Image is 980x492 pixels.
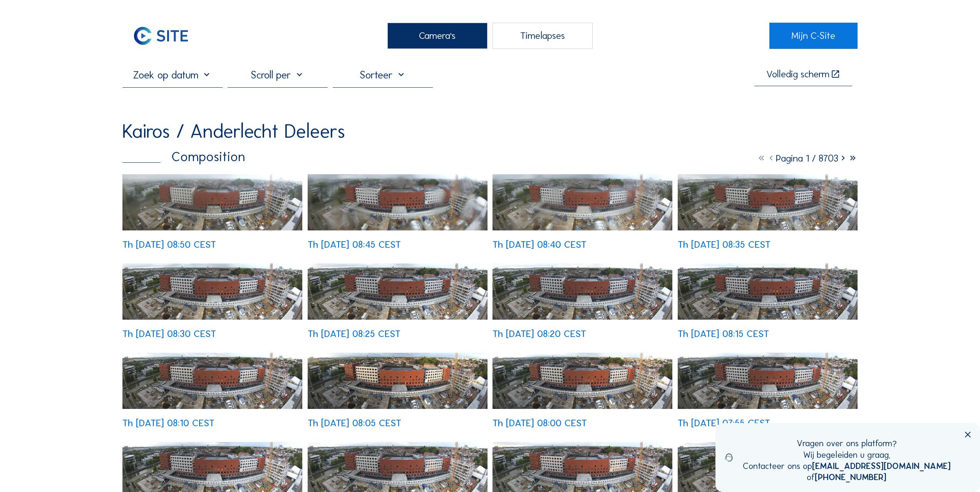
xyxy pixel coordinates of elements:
div: Wij begeleiden u graag. [743,449,951,460]
div: Th [DATE] 08:25 CEST [308,329,400,339]
div: Volledig scherm [766,70,829,80]
img: C-SITE Logo [122,23,199,48]
img: image_53120596 [308,353,487,409]
img: image_53120449 [493,353,672,409]
div: Th [DATE] 08:00 CEST [493,419,587,428]
div: Composition [122,150,245,163]
img: image_53121058 [493,264,672,320]
a: [EMAIL_ADDRESS][DOMAIN_NAME] [812,461,951,471]
img: image_53120371 [678,353,858,409]
a: C-SITE Logo [122,23,211,48]
img: image_53120903 [678,264,858,320]
div: Th [DATE] 08:40 CEST [493,240,586,250]
div: Kairos / Anderlecht Deleers [122,122,345,141]
img: image_53120747 [122,353,302,409]
div: Timelapses [493,23,593,48]
div: Camera's [387,23,487,48]
img: image_53121899 [122,174,302,230]
img: image_53121140 [308,264,487,320]
a: [PHONE_NUMBER] [815,472,886,482]
span: Pagina 1 / 8703 [776,152,838,164]
img: operator [725,438,733,477]
div: Th [DATE] 08:30 CEST [122,329,216,339]
input: Zoek op datum 󰅀 [122,68,223,81]
img: image_53121592 [493,174,672,230]
img: image_53121446 [678,174,858,230]
div: Th [DATE] 08:15 CEST [678,329,769,339]
div: Th [DATE] 07:55 CEST [678,419,770,428]
div: Th [DATE] 08:20 CEST [493,329,586,339]
div: Th [DATE] 08:10 CEST [122,419,214,428]
div: Contacteer ons op [743,460,951,472]
div: Th [DATE] 08:50 CEST [122,240,216,250]
div: of [743,472,951,483]
div: Th [DATE] 08:05 CEST [308,419,401,428]
a: Mijn C-Site [769,23,858,48]
img: image_53121298 [122,264,302,320]
img: image_53121741 [308,174,487,230]
div: Th [DATE] 08:45 CEST [308,240,401,250]
div: Vragen over ons platform? [743,438,951,449]
div: Th [DATE] 08:35 CEST [678,240,771,250]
